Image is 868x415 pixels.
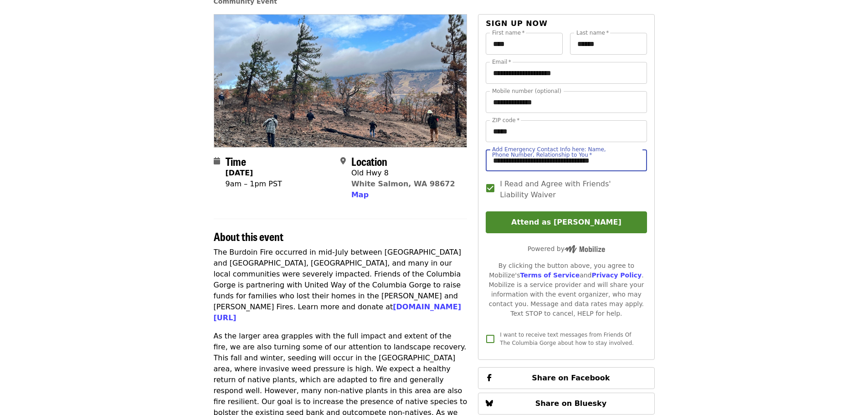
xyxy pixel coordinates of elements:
[351,168,455,179] div: Old Hwy 8
[486,33,563,55] input: First name
[214,157,220,165] i: calendar icon
[340,157,346,165] i: map-marker-alt icon
[576,30,609,36] label: Last name
[570,33,647,55] input: Last name
[486,91,647,113] input: Mobile number (optional)
[351,190,369,200] button: Map
[478,367,654,389] button: Share on Facebook
[226,169,253,177] strong: [DATE]
[486,120,647,142] input: ZIP code
[528,245,605,252] span: Powered by
[226,179,282,190] div: 9am – 1pm PST
[520,272,580,279] a: Terms of Service
[492,88,561,94] label: Mobile number (optional)
[500,179,639,200] span: I Read and Agree with Friends' Liability Waiver
[492,59,511,65] label: Email
[486,149,647,171] input: Add Emergency Contact Info here: Name, Phone Number, Relationship to You
[486,261,647,318] div: By clicking the button above, you agree to Mobilize's and . Mobilize is a service provider and wi...
[486,62,647,84] input: Email
[351,190,369,199] span: Map
[214,15,467,147] img: Burdoin Fire Restoration organized by Friends Of The Columbia Gorge
[486,211,647,233] button: Attend as [PERSON_NAME]
[214,247,467,323] p: The Burdoin Fire occurred in mid-July between [GEOGRAPHIC_DATA] and [GEOGRAPHIC_DATA], [GEOGRAPHI...
[565,245,605,253] img: Powered by Mobilize
[351,179,455,188] a: White Salmon, WA 98672
[214,228,283,244] span: About this event
[226,153,246,169] span: Time
[591,272,642,279] a: Privacy Policy
[492,118,519,123] label: ZIP code
[492,30,525,36] label: First name
[486,19,548,28] span: Sign up now
[500,332,634,346] span: I want to receive text messages from Friends Of The Columbia Gorge about how to stay involved.
[478,393,654,415] button: Share on Bluesky
[351,153,387,169] span: Location
[492,147,613,158] label: Add Emergency Contact Info here: Name, Phone Number, Relationship to You
[532,374,610,382] span: Share on Facebook
[535,399,607,408] span: Share on Bluesky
